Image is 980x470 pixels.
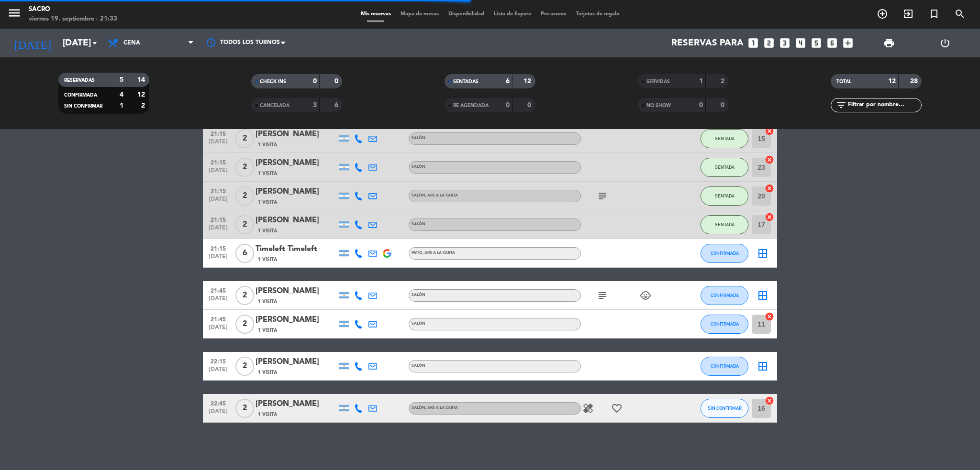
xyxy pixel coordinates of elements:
[757,248,768,259] i: border_all
[699,102,703,109] strong: 0
[794,37,807,49] i: looks_4
[412,364,425,368] span: SALÓN
[206,284,230,295] span: 21:45
[206,196,230,207] span: [DATE]
[258,170,277,177] span: 1 Visita
[206,167,230,178] span: [DATE]
[313,102,317,109] strong: 3
[425,194,458,197] span: , ARS A LA CARTA
[64,104,102,109] span: SIN CONFIRMAR
[453,103,489,108] span: RE AGENDADA
[137,91,147,98] strong: 12
[765,184,774,193] i: cancel
[206,295,230,306] span: [DATE]
[256,398,337,410] div: [PERSON_NAME]
[877,8,888,20] i: add_circle_outline
[506,78,510,85] strong: 6
[506,102,510,109] strong: 0
[711,321,739,327] span: CONFIRMADA
[826,37,838,49] i: looks_6
[671,38,744,48] span: Reservas para
[258,411,277,418] span: 1 Visita
[699,78,703,85] strong: 1
[334,78,340,85] strong: 0
[412,165,425,169] span: SALÓN
[711,293,739,298] span: CONFIRMADA
[847,100,921,110] input: Filtrar por nombre...
[765,212,774,222] i: cancel
[260,79,286,84] span: CHECK INS
[939,37,951,49] i: power_settings_new
[765,126,774,136] i: cancel
[536,11,571,17] span: Pre-acceso
[137,77,147,83] strong: 14
[235,357,254,376] span: 2
[888,78,896,85] strong: 12
[902,8,914,20] i: exit_to_app
[757,290,768,301] i: border_all
[571,11,624,17] span: Tarjetas de regalo
[910,78,920,85] strong: 28
[646,103,671,108] span: NO SHOW
[29,5,117,14] div: Sacro
[836,79,851,84] span: TOTAL
[64,78,95,83] span: RESERVADAS
[708,405,742,411] span: SIN CONFIRMAR
[489,11,536,17] span: Lista de Espera
[765,155,774,164] i: cancel
[258,141,277,149] span: 1 Visita
[258,327,277,334] span: 1 Visita
[883,37,895,49] span: print
[206,156,230,167] span: 21:15
[917,29,973,57] div: LOG OUT
[356,11,396,17] span: Mis reservas
[747,37,759,49] i: looks_one
[120,102,123,109] strong: 1
[29,14,117,24] div: viernes 19. septiembre - 21:33
[256,314,337,326] div: [PERSON_NAME]
[258,227,277,235] span: 1 Visita
[412,136,425,140] span: SALÓN
[235,399,254,418] span: 2
[206,139,230,150] span: [DATE]
[235,186,254,206] span: 2
[715,136,735,141] span: SENTADA
[779,37,791,49] i: looks_3
[412,251,455,255] span: PATIO
[412,293,425,297] span: SALÓN
[928,8,940,20] i: turned_in_not
[396,11,444,17] span: Mapa de mesas
[258,369,277,376] span: 1 Visita
[611,403,623,414] i: favorite_border
[597,290,608,301] i: subject
[256,128,337,141] div: [PERSON_NAME]
[423,251,455,255] span: , ARS A LA CARTA
[256,157,337,169] div: [PERSON_NAME]
[757,361,768,372] i: border_all
[235,244,254,263] span: 6
[313,78,317,85] strong: 0
[721,102,726,109] strong: 0
[765,396,774,405] i: cancel
[235,315,254,334] span: 2
[810,37,823,49] i: looks_5
[206,242,230,253] span: 21:15
[258,256,277,263] span: 1 Visita
[835,99,847,111] i: filter_list
[383,249,391,258] img: google-logo.png
[646,79,670,84] span: SERVIDAS
[523,78,533,85] strong: 12
[453,79,479,84] span: SENTADAS
[206,128,230,139] span: 21:15
[206,366,230,377] span: [DATE]
[120,77,123,83] strong: 5
[206,408,230,419] span: [DATE]
[412,322,425,326] span: SALÓN
[206,397,230,408] span: 22:45
[206,313,230,324] span: 21:45
[640,290,651,301] i: child_care
[334,102,340,109] strong: 6
[258,298,277,306] span: 1 Visita
[597,190,608,202] i: subject
[235,215,254,234] span: 2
